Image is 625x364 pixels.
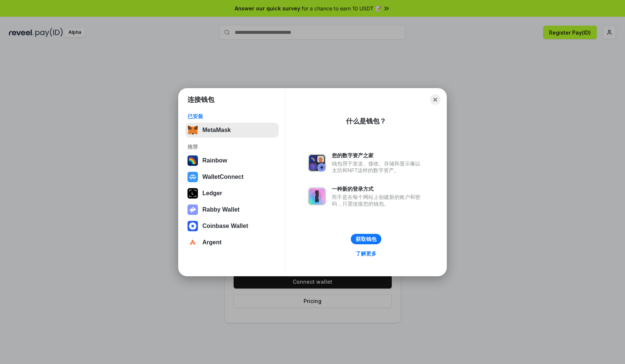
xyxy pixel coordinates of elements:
[187,95,214,104] h1: 连接钱包
[187,113,276,120] div: 已安装
[332,186,424,192] div: 一种新的登录方式
[187,221,198,231] img: svg+xml,%3Csvg%20width%3D%2228%22%20height%3D%2228%22%20viewBox%3D%220%200%2028%2028%22%20fill%3D...
[308,154,326,172] img: svg+xml,%3Csvg%20xmlns%3D%22http%3A%2F%2Fwww.w3.org%2F2000%2Fsvg%22%20fill%3D%22none%22%20viewBox...
[332,160,424,174] div: 钱包用于发送、接收、存储和显示像以太坊和NFT这样的数字资产。
[430,94,440,105] button: Close
[187,237,198,248] img: svg+xml,%3Csvg%20width%3D%2228%22%20height%3D%2228%22%20viewBox%3D%220%200%2028%2028%22%20fill%3D...
[346,117,386,126] div: 什么是钱包？
[202,223,248,229] div: Coinbase Wallet
[202,157,227,164] div: Rainbow
[187,188,198,199] img: svg+xml,%3Csvg%20xmlns%3D%22http%3A%2F%2Fwww.w3.org%2F2000%2Fsvg%22%20width%3D%2228%22%20height%3...
[202,190,222,197] div: Ledger
[185,186,279,201] button: Ledger
[185,170,279,184] button: WalletConnect
[332,194,424,207] div: 而不是在每个网站上创建新的账户和密码，只需连接您的钱包。
[185,235,279,250] button: Argent
[332,152,424,159] div: 您的数字资产之家
[187,155,198,166] img: svg+xml,%3Csvg%20width%3D%22120%22%20height%3D%22120%22%20viewBox%3D%220%200%20120%20120%22%20fil...
[185,219,279,233] button: Coinbase Wallet
[185,153,279,168] button: Rainbow
[356,250,376,257] div: 了解更多
[308,187,326,205] img: svg+xml,%3Csvg%20xmlns%3D%22http%3A%2F%2Fwww.w3.org%2F2000%2Fsvg%22%20fill%3D%22none%22%20viewBox...
[351,249,381,258] a: 了解更多
[185,202,279,217] button: Rabby Wallet
[187,172,198,182] img: svg+xml,%3Csvg%20width%3D%2228%22%20height%3D%2228%22%20viewBox%3D%220%200%2028%2028%22%20fill%3D...
[187,144,276,150] div: 推荐
[185,123,279,138] button: MetaMask
[202,239,222,246] div: Argent
[202,127,231,133] div: MetaMask
[187,125,198,135] img: svg+xml,%3Csvg%20fill%3D%22none%22%20height%3D%2233%22%20viewBox%3D%220%200%2035%2033%22%20width%...
[187,204,198,215] img: svg+xml,%3Csvg%20xmlns%3D%22http%3A%2F%2Fwww.w3.org%2F2000%2Fsvg%22%20fill%3D%22none%22%20viewBox...
[202,174,244,180] div: WalletConnect
[351,234,381,244] button: 获取钱包
[202,206,240,213] div: Rabby Wallet
[356,236,376,242] div: 获取钱包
